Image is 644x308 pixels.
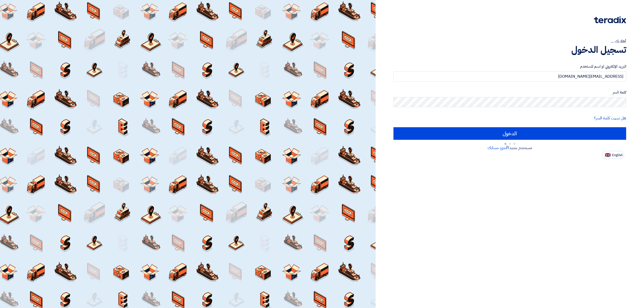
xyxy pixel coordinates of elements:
a: أنشئ حسابك [488,145,507,151]
div: أهلا بك ... [393,38,626,44]
label: البريد الإلكتروني او اسم المستخدم [393,64,626,69]
input: الدخول [393,127,626,140]
span: English [612,153,623,157]
div: مستخدم جديد؟ [393,145,626,151]
label: كلمة السر [393,90,626,95]
input: أدخل بريد العمل الإلكتروني او اسم المستخدم الخاص بك ... [393,71,626,81]
button: English [602,151,624,159]
img: en-US.png [605,153,611,157]
h1: تسجيل الدخول [393,44,626,55]
img: Teradix logo [594,16,626,23]
a: هل نسيت كلمة السر؟ [594,115,626,121]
